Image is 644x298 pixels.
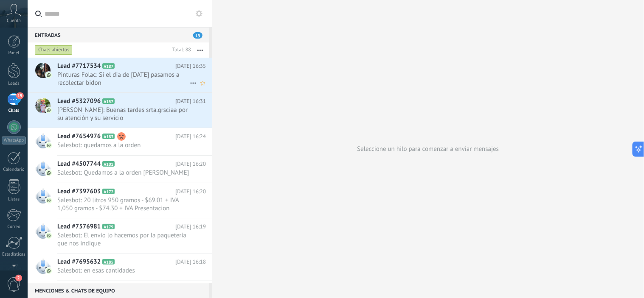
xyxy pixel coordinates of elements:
[28,27,209,42] div: Entradas
[175,223,206,231] span: [DATE] 16:19
[102,161,115,167] span: A101
[46,268,52,274] img: com.amocrm.amocrmwa.svg
[28,253,212,281] a: Lead #7695632 A185 [DATE] 16:18 Salesbot: en esas cantidades
[57,196,190,212] span: Salesbot: 20 litros 950 gramos - $69.01 + IVA 1,050 gramos - $74.30 + IVA Presentacion paquete de...
[2,108,26,114] div: Chats
[35,45,73,55] div: Chats abiertos
[28,128,212,155] a: Lead #7654976 A183 [DATE] 16:24 Salesbot: quedamos a la orden
[28,156,212,183] a: Lead #4507744 A101 [DATE] 16:20 Salesbot: Quedamos a la orden [PERSON_NAME]
[57,223,101,231] span: Lead #7576981
[57,132,101,141] span: Lead #7654976
[175,132,206,141] span: [DATE] 16:24
[102,189,115,194] span: A172
[46,107,52,113] img: com.amocrm.amocrmwa.svg
[2,167,26,173] div: Calendario
[57,160,101,168] span: Lead #4507744
[28,283,209,298] div: Menciones & Chats de equipo
[57,97,101,106] span: Lead #5327096
[175,258,206,266] span: [DATE] 16:18
[46,72,52,78] img: com.amocrm.amocrmwa.svg
[57,141,190,149] span: Salesbot: quedamos a la orden
[175,62,206,70] span: [DATE] 16:35
[46,170,52,176] img: com.amocrm.amocrmwa.svg
[28,218,212,253] a: Lead #7576981 A179 [DATE] 16:19 Salesbot: El envio lo hacemos por la paquetería que nos indique
[175,160,206,168] span: [DATE] 16:20
[2,197,26,202] div: Listas
[16,92,23,99] span: 19
[15,275,22,281] span: 2
[57,106,190,122] span: [PERSON_NAME]: Buenas tardes srta.grsciaa por su atención y su servicio
[57,258,101,266] span: Lead #7695632
[2,50,26,56] div: Panel
[28,93,212,128] a: Lead #5327096 A157 [DATE] 16:31 [PERSON_NAME]: Buenas tardes srta.grsciaa por su atención y su se...
[46,198,52,203] img: com.amocrm.amocrmwa.svg
[46,233,52,239] img: com.amocrm.amocrmwa.svg
[175,187,206,196] span: [DATE] 16:20
[57,267,190,275] span: Salesbot: en esas cantidades
[2,136,26,145] div: WhatsApp
[193,32,202,39] span: 19
[102,63,115,69] span: A187
[2,224,26,230] div: Correo
[57,187,101,196] span: Lead #7397603
[46,142,52,148] img: com.amocrm.amocrmwa.svg
[7,18,21,24] span: Cuenta
[2,252,26,257] div: Estadísticas
[175,97,206,106] span: [DATE] 16:31
[102,259,115,265] span: A185
[28,58,212,92] a: Lead #7717534 A187 [DATE] 16:35 Pinturas Folac: Si el dia de [DATE] pasamos a recolectar bidon
[57,62,101,70] span: Lead #7717534
[102,134,115,139] span: A183
[2,81,26,86] div: Leads
[57,231,190,248] span: Salesbot: El envio lo hacemos por la paquetería que nos indique
[102,224,115,229] span: A179
[191,42,209,58] button: Más
[169,46,191,54] div: Total: 88
[57,71,190,87] span: Pinturas Folac: Si el dia de [DATE] pasamos a recolectar bidon
[102,98,115,104] span: A157
[28,183,212,218] a: Lead #7397603 A172 [DATE] 16:20 Salesbot: 20 litros 950 gramos - $69.01 + IVA 1,050 gramos - $74....
[57,169,190,177] span: Salesbot: Quedamos a la orden [PERSON_NAME]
